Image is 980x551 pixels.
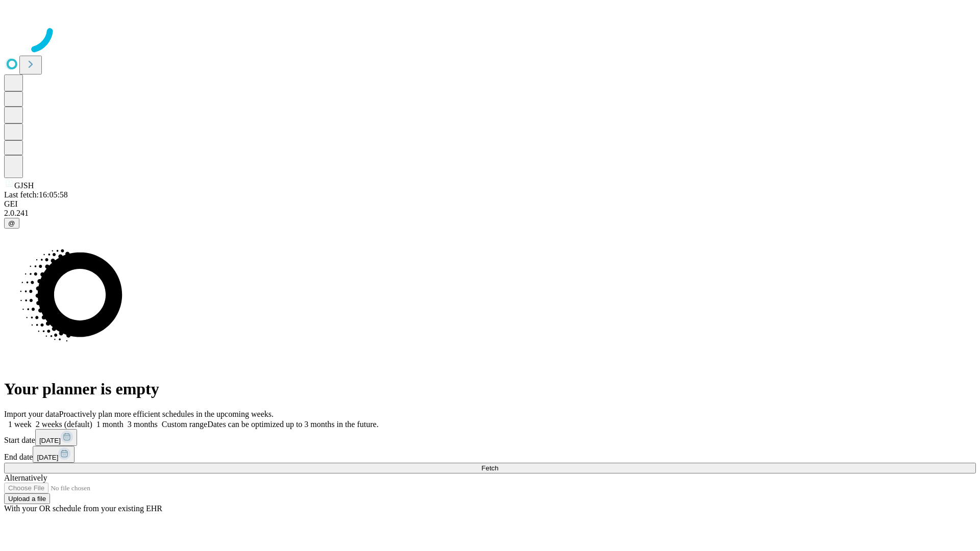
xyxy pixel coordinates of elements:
[4,209,976,218] div: 2.0.241
[4,218,19,229] button: @
[33,446,75,463] button: [DATE]
[36,420,92,429] span: 2 weeks (default)
[162,420,207,429] span: Custom range
[4,380,976,398] h1: Your planner is empty
[4,190,68,199] span: Last fetch: 16:05:58
[4,493,50,504] button: Upload a file
[481,464,498,472] span: Fetch
[128,420,158,429] span: 3 months
[8,420,32,429] span: 1 week
[96,420,124,429] span: 1 month
[4,429,976,446] div: Start date
[39,437,61,444] span: [DATE]
[4,463,976,473] button: Fetch
[4,410,59,418] span: Import your data
[4,473,47,482] span: Alternatively
[4,504,162,513] span: With your OR schedule from your existing EHR
[8,219,15,227] span: @
[14,181,34,190] span: GJSH
[4,199,976,209] div: GEI
[59,410,274,418] span: Proactively plan more efficient schedules in the upcoming weeks.
[207,420,378,429] span: Dates can be optimized up to 3 months in the future.
[35,429,77,446] button: [DATE]
[37,454,58,461] span: [DATE]
[4,446,976,463] div: End date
